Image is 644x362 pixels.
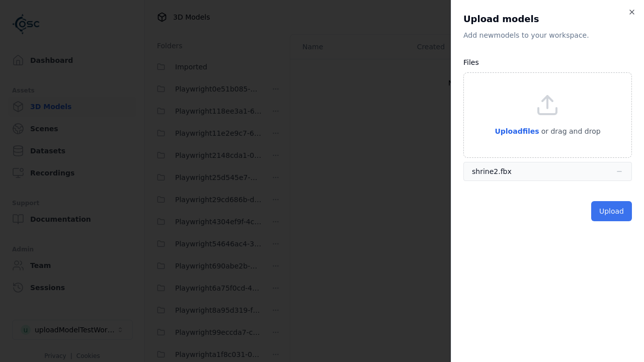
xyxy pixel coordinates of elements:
[591,201,632,221] button: Upload
[463,30,632,40] p: Add new model s to your workspace.
[463,12,632,26] h2: Upload models
[539,125,601,137] p: or drag and drop
[472,166,512,176] div: shrine2.fbx
[495,127,539,135] span: Upload files
[463,58,479,66] label: Files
